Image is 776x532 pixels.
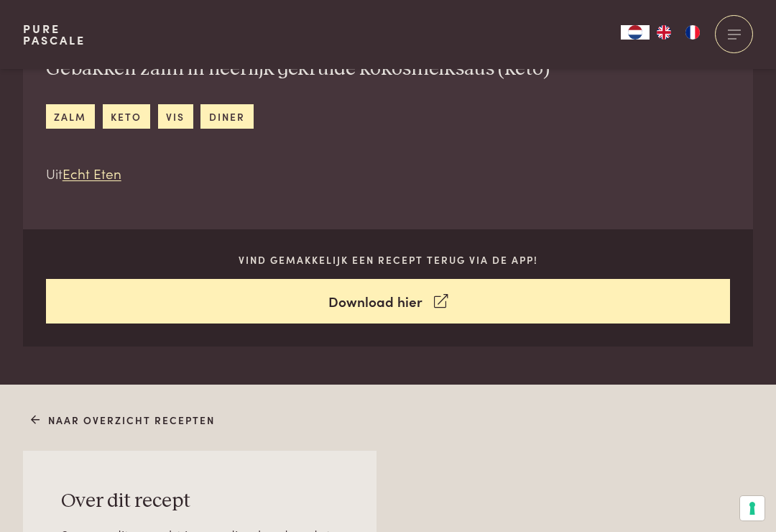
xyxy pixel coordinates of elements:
[103,104,150,128] a: keto
[650,25,678,40] a: EN
[46,252,731,267] p: Vind gemakkelijk een recept terug via de app!
[23,23,86,46] a: PurePascale
[61,489,338,514] h3: Over dit recept
[46,279,731,324] a: Download hier
[621,25,650,40] div: Language
[46,57,550,82] h2: Gebakken zalm in heerlijk gekruide kokosmelksaus (keto)
[158,104,193,128] a: vis
[650,25,707,40] ul: Language list
[621,25,650,40] a: NL
[678,25,707,40] a: FR
[46,163,550,184] p: Uit
[63,163,121,183] a: Echt Eten
[621,25,707,40] aside: Language selected: Nederlands
[31,413,216,428] a: Naar overzicht recepten
[740,496,765,520] button: Uw voorkeuren voor toestemming voor trackingtechnologieën
[46,104,95,128] a: zalm
[200,104,253,128] a: diner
